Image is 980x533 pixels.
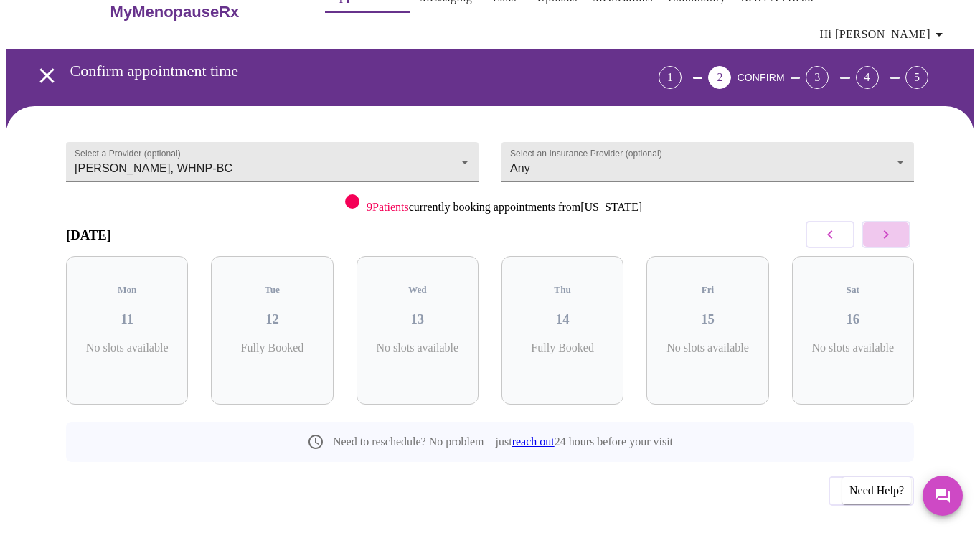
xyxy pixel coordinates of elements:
p: No slots available [77,341,176,354]
div: Need Help? [842,477,911,504]
p: No slots available [368,341,467,354]
h3: 13 [368,311,467,327]
a: reach out [512,435,555,448]
p: Fully Booked [513,341,612,354]
h5: Fri [658,284,757,296]
h3: 12 [222,311,321,327]
div: 3 [806,66,829,89]
h3: 14 [513,311,612,327]
h3: 15 [658,311,757,327]
p: currently booking appointments from [US_STATE] [367,201,642,214]
h3: 16 [804,311,903,327]
div: Any [501,142,914,182]
p: Fully Booked [222,341,321,354]
button: Hi [PERSON_NAME] [814,20,953,49]
h3: Confirm appointment time [70,62,579,80]
h3: [DATE] [66,227,111,243]
h3: MyMenopauseRx [110,3,240,22]
div: 5 [905,66,928,89]
h3: 11 [77,311,176,327]
div: 1 [659,66,682,89]
span: Hi [PERSON_NAME] [820,24,948,44]
div: 4 [856,66,879,89]
button: open drawer [26,55,68,97]
span: 9 Patients [367,201,409,213]
h5: Sat [804,284,903,296]
p: No slots available [804,341,903,354]
div: [PERSON_NAME], WHNP-BC [66,142,479,182]
h5: Thu [513,284,612,296]
p: No slots available [658,341,757,354]
button: Previous [829,476,914,505]
h5: Tue [222,284,321,296]
span: CONFIRM [737,72,784,83]
h5: Wed [368,284,467,296]
h5: Mon [77,284,176,296]
p: Need to reschedule? No problem—just 24 hours before your visit [333,435,673,448]
button: Messages [923,476,963,516]
div: 2 [708,66,731,89]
